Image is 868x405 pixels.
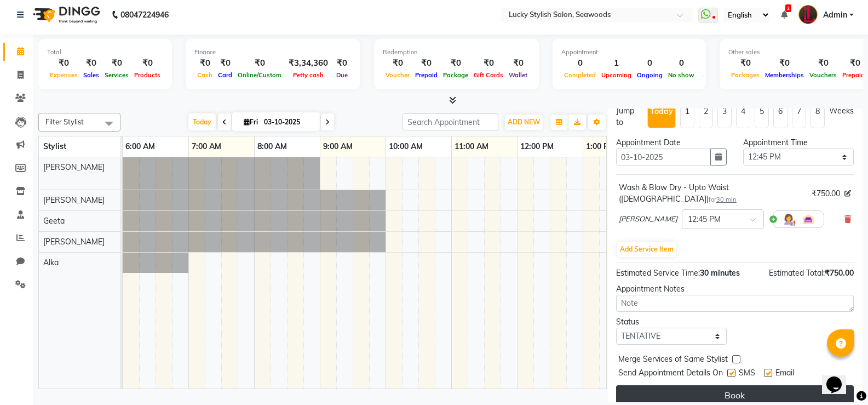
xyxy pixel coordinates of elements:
[665,71,697,79] span: No show
[235,71,284,79] span: Online/Custom
[792,105,806,128] li: 7
[505,115,543,130] button: ADD NEW
[798,5,818,24] img: Admin
[131,71,163,79] span: Products
[290,71,326,79] span: Petty cash
[43,216,65,226] span: Geeta
[412,71,440,79] span: Prepaid
[812,188,840,199] span: ₹750.00
[650,106,673,117] div: Today
[412,57,440,70] div: ₹0
[188,113,216,130] span: Today
[680,105,694,128] li: 1
[618,367,723,381] span: Send Appointment Details On
[383,48,530,57] div: Redemption
[755,105,769,128] li: 5
[700,268,740,278] span: 30 minutes
[102,57,131,70] div: ₹0
[43,141,66,151] span: Stylist
[194,48,352,57] div: Finance
[699,105,713,128] li: 2
[822,361,857,394] iframe: chat widget
[194,71,215,79] span: Cash
[618,353,728,367] span: Merge Services of Same Stylist
[508,118,540,126] span: ADD NEW
[47,57,81,70] div: ₹0
[81,71,102,79] span: Sales
[43,195,105,205] span: [PERSON_NAME]
[616,149,711,166] input: yyyy-mm-dd
[383,71,412,79] span: Voucher
[284,57,332,70] div: ₹3,34,360
[334,71,350,79] span: Due
[383,57,412,70] div: ₹0
[773,105,787,128] li: 6
[634,71,665,79] span: Ongoing
[506,71,530,79] span: Wallet
[332,57,352,70] div: ₹0
[45,117,84,126] span: Filter Stylist
[518,139,556,155] a: 12:00 PM
[241,118,261,126] span: Fri
[261,114,315,130] input: 2025-10-03
[844,190,851,197] i: Edit price
[616,105,643,128] div: Jump to
[802,213,815,226] img: Interior.png
[43,162,105,172] span: [PERSON_NAME]
[762,57,807,70] div: ₹0
[235,57,284,70] div: ₹0
[823,9,847,21] span: Admin
[616,316,727,328] div: Status
[47,71,81,79] span: Expenses
[43,237,105,247] span: [PERSON_NAME]
[665,57,697,70] div: 0
[717,105,732,128] li: 3
[194,57,215,70] div: ₹0
[716,196,737,203] span: 30 min
[782,213,795,226] img: Hairdresser.png
[452,139,491,155] a: 11:00 AM
[440,57,471,70] div: ₹0
[403,113,498,130] input: Search Appointment
[561,48,697,57] div: Appointment
[131,57,163,70] div: ₹0
[810,105,825,128] li: 8
[102,71,131,79] span: Services
[506,57,530,70] div: ₹0
[81,57,102,70] div: ₹0
[561,57,599,70] div: 0
[123,139,158,155] a: 6:00 AM
[617,242,676,257] button: Add Service Item
[807,57,840,70] div: ₹0
[728,71,762,79] span: Packages
[471,71,506,79] span: Gift Cards
[829,105,854,117] div: Weeks
[189,139,224,155] a: 7:00 AM
[616,283,854,295] div: Appointment Notes
[619,214,677,225] span: [PERSON_NAME]
[599,57,634,70] div: 1
[775,367,794,381] span: Email
[320,139,355,155] a: 9:00 AM
[634,57,665,70] div: 0
[807,71,840,79] span: Vouchers
[825,268,854,278] span: ₹750.00
[471,57,506,70] div: ₹0
[739,367,755,381] span: SMS
[215,57,235,70] div: ₹0
[781,10,787,20] a: 2
[599,71,634,79] span: Upcoming
[616,385,854,405] button: Book
[743,137,854,149] div: Appointment Time
[215,71,235,79] span: Card
[47,48,163,57] div: Total
[561,71,599,79] span: Completed
[616,137,727,149] div: Appointment Date
[440,71,471,79] span: Package
[616,268,700,278] span: Estimated Service Time:
[728,57,762,70] div: ₹0
[769,268,825,278] span: Estimated Total:
[762,71,807,79] span: Memberships
[255,139,290,155] a: 8:00 AM
[785,4,791,12] span: 2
